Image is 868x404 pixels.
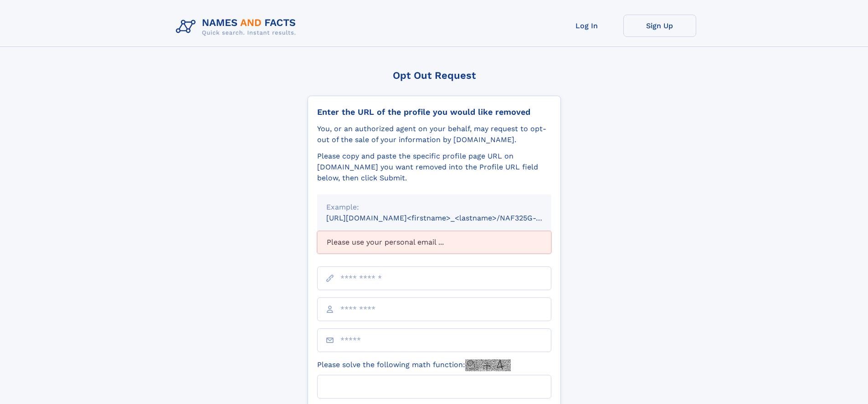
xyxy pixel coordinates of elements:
div: Opt Out Request [308,70,561,81]
img: Logo Names and Facts [172,15,303,39]
div: Please use your personal email ... [317,231,551,254]
div: Enter the URL of the profile you would like removed [317,107,551,117]
div: You, or an authorized agent on your behalf, may request to opt-out of the sale of your informatio... [317,123,551,145]
a: Sign Up [623,15,696,37]
small: [URL][DOMAIN_NAME]<firstname>_<lastname>/NAF325G-xxxxxxxx [326,214,569,222]
div: Please copy and paste the specific profile page URL on [DOMAIN_NAME] you want removed into the Pr... [317,151,551,184]
a: Log In [550,15,623,37]
div: Example: [326,202,542,213]
label: Please solve the following math function: [317,359,511,371]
